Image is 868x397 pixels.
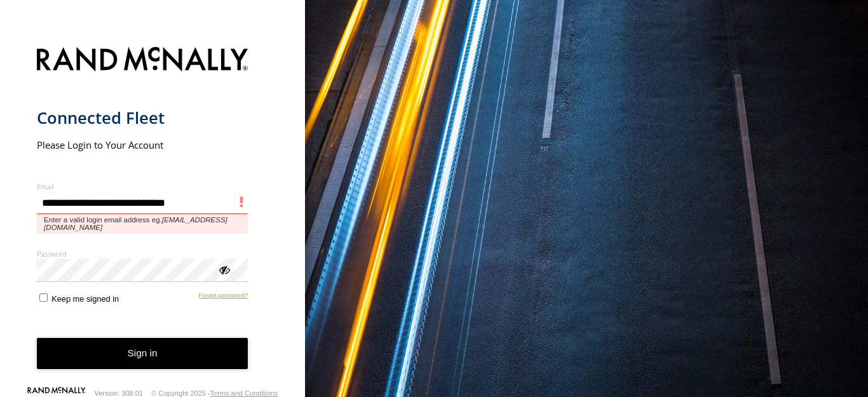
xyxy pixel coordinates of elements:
[37,182,248,191] label: Email
[39,293,48,302] input: Keep me signed in
[37,107,248,128] h1: Connected Fleet
[151,389,278,397] div: © Copyright 2025 -
[37,44,248,77] img: Rand McNally
[37,249,248,259] label: Password
[217,263,230,276] div: ViewPassword
[44,216,227,231] em: [EMAIL_ADDRESS][DOMAIN_NAME]
[210,389,278,397] a: Terms and Conditions
[37,214,248,234] span: Enter a valid login email address eg.
[51,294,119,304] span: Keep me signed in
[37,39,269,389] form: main
[199,292,248,304] a: Forgot password?
[37,338,248,369] button: Sign in
[95,389,143,397] div: Version: 308.01
[37,138,248,151] h2: Please Login to Your Account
